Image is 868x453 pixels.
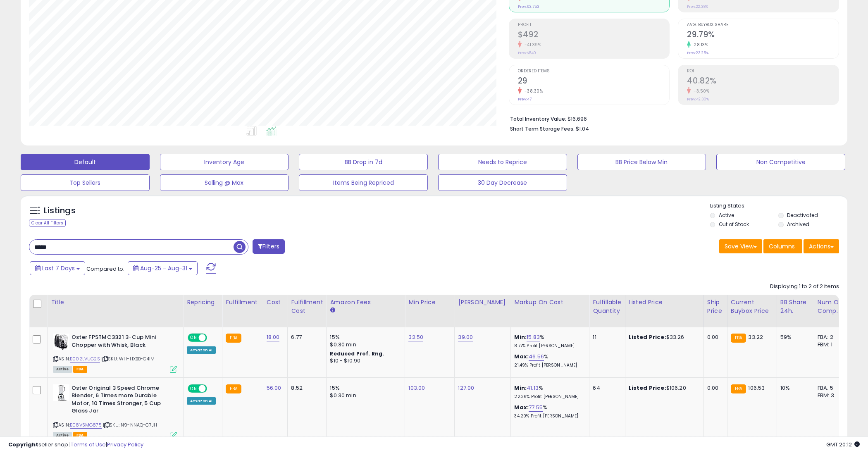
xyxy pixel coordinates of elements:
[510,125,575,132] b: Short Term Storage Fees:
[687,97,709,102] small: Prev: 42.30%
[518,4,539,9] small: Prev: $3,753
[818,392,845,399] div: FBM: 3
[206,334,219,341] span: OFF
[408,298,451,307] div: Min Price
[8,441,143,449] div: seller snap | |
[187,346,216,354] div: Amazon AI
[593,334,618,341] div: 11
[291,298,323,315] div: Fulfillment Cost
[818,298,848,315] div: Num of Comp.
[330,358,398,365] div: $10 - $10.90
[140,264,187,272] span: Aug-25 - Aug-31
[514,384,583,400] div: %
[514,413,583,419] p: 34.20% Profit [PERSON_NAME]
[731,384,746,393] small: FBA
[748,384,765,392] span: 106.53
[187,397,216,405] div: Amazon AI
[267,384,281,392] a: 56.00
[629,298,700,307] div: Listed Price
[770,283,839,291] div: Displaying 1 to 2 of 2 items
[299,174,428,191] button: Items Being Repriced
[518,50,536,55] small: Prev: $840
[629,384,697,392] div: $106.20
[438,174,567,191] button: 30 Day Decrease
[72,384,172,417] b: Oster Original 3 Speed Chrome Blender, 6 Times more Durable Motor, 10 Times Stronger, 5 Cup Glass...
[44,205,76,217] h5: Listings
[514,384,527,392] b: Min:
[160,174,289,191] button: Selling @ Max
[514,333,527,341] b: Min:
[510,113,833,123] li: $16,696
[458,298,507,307] div: [PERSON_NAME]
[160,154,289,170] button: Inventory Age
[629,334,697,341] div: $33.26
[72,334,172,351] b: Oster FPSTMC3321 3-Cup Mini Chopper with Whisk, Black
[518,30,670,41] h2: $492
[731,298,773,315] div: Current Buybox Price
[818,334,845,341] div: FBA: 2
[8,441,38,448] strong: Copyright
[330,384,398,392] div: 15%
[408,384,425,392] a: 103.00
[514,403,529,411] b: Max:
[330,341,398,348] div: $0.30 min
[51,298,180,307] div: Title
[226,384,241,393] small: FBA
[330,392,398,399] div: $0.30 min
[299,154,428,170] button: BB Drop in 7d
[291,334,320,341] div: 6.77
[710,202,848,210] p: Listing States:
[458,333,473,341] a: 39.00
[70,355,100,362] a: B002LVUG2S
[787,221,809,228] label: Archived
[731,334,746,343] small: FBA
[514,394,583,400] p: 22.36% Profit [PERSON_NAME]
[691,88,709,94] small: -3.50%
[769,242,795,250] span: Columns
[719,212,734,219] label: Active
[780,334,808,341] div: 59%
[53,334,69,350] img: 51xB8uIOyzL._SL40_.jpg
[763,239,802,253] button: Columns
[42,264,75,272] span: Last 7 Days
[629,384,666,392] b: Listed Price:
[707,334,721,341] div: 0.00
[716,154,845,170] button: Non Competitive
[687,4,708,9] small: Prev: 22.38%
[103,422,157,428] span: | SKU: N9-NNAQ-C7JH
[458,384,474,392] a: 127.00
[21,154,150,170] button: Default
[101,355,155,362] span: | SKU: WH-HXBB-C4IM
[804,239,839,253] button: Actions
[518,69,670,74] span: Ordered Items
[514,343,583,349] p: 8.77% Profit [PERSON_NAME]
[518,23,670,27] span: Profit
[687,69,839,74] span: ROI
[518,97,532,102] small: Prev: 47
[748,333,763,341] span: 33.22
[687,30,839,41] h2: 29.79%
[510,115,566,122] b: Total Inventory Value:
[30,261,85,275] button: Last 7 Days
[291,384,320,392] div: 8.52
[719,221,749,228] label: Out of Stock
[29,219,66,227] div: Clear All Filters
[330,298,401,307] div: Amazon Fees
[629,333,666,341] b: Listed Price:
[527,333,540,341] a: 15.83
[577,154,706,170] button: BB Price Below Min
[780,298,811,315] div: BB Share 24h.
[86,265,124,273] span: Compared to:
[514,353,529,360] b: Max:
[53,384,69,401] img: 41Am12POKOL._SL40_.jpg
[691,42,708,48] small: 28.13%
[687,23,839,27] span: Avg. Buybox Share
[514,334,583,349] div: %
[527,384,539,392] a: 41.13
[818,384,845,392] div: FBA: 5
[226,334,241,343] small: FBA
[514,404,583,419] div: %
[267,333,280,341] a: 18.00
[529,403,543,412] a: 77.55
[70,422,102,429] a: B08V5MG875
